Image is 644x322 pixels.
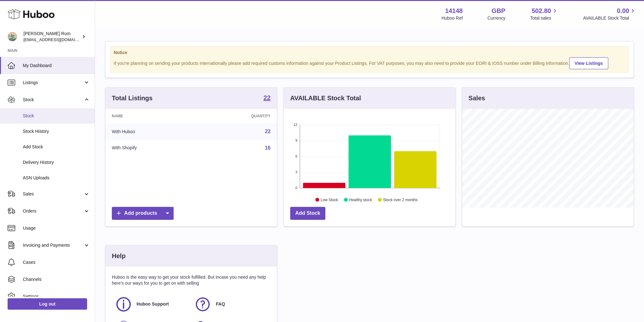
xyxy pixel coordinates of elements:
[295,139,297,142] text: 9
[23,144,90,150] span: Add Stock
[23,175,90,181] span: ASN Uploads
[115,296,188,313] a: Huboo Support
[216,301,225,307] span: FAQ
[23,208,83,214] span: Orders
[349,198,372,202] text: Healthy stock
[530,7,558,21] a: 502.80 Total sales
[137,301,169,307] span: Huboo Support
[8,298,87,310] a: Log out
[583,15,636,21] span: AVAILABLE Stock Total
[532,7,551,15] span: 502.80
[23,191,83,197] span: Sales
[265,145,271,151] a: 16
[321,198,338,202] text: Low Stock
[23,225,90,231] span: Usage
[112,207,174,220] a: Add products
[23,80,83,86] span: Listings
[105,109,198,123] th: Name
[112,94,153,102] h3: Total Listings
[617,7,629,15] span: 0.00
[23,294,90,300] span: Settings
[112,274,271,286] p: Huboo is the easy way to get your stock fulfilled. But incase you need any help here's our ways f...
[445,7,463,15] strong: 14148
[442,15,463,21] div: Huboo Ref
[264,95,271,102] a: 22
[290,207,325,220] a: Add Stock
[23,113,90,119] span: Stock
[383,198,418,202] text: Stock over 2 months
[295,170,297,174] text: 3
[114,56,625,69] div: If you're planning on sending your products internationally please add required customs informati...
[194,296,267,313] a: FAQ
[264,95,271,101] strong: 22
[105,123,198,140] td: With Huboo
[492,7,505,15] strong: GBP
[295,186,297,190] text: 0
[23,37,93,42] span: [EMAIL_ADDRESS][DOMAIN_NAME]
[295,154,297,158] text: 6
[23,31,80,43] div: [PERSON_NAME] Rum
[290,94,361,102] h3: AVAILABLE Stock Total
[105,140,198,156] td: With Shopify
[114,50,625,56] strong: Notice
[23,97,83,103] span: Stock
[23,276,90,282] span: Channels
[23,242,83,248] span: Invoicing and Payments
[23,259,90,265] span: Cases
[198,109,277,123] th: Quantity
[488,15,506,21] div: Currency
[8,32,17,41] img: mail@bartirum.wales
[23,63,90,69] span: My Dashboard
[583,7,636,21] a: 0.00 AVAILABLE Stock Total
[530,15,558,21] span: Total sales
[265,129,271,134] a: 22
[569,57,608,69] a: View Listings
[23,128,90,134] span: Stock History
[112,252,125,260] h3: Help
[293,123,297,127] text: 12
[23,159,90,165] span: Delivery History
[469,94,485,102] h3: Sales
